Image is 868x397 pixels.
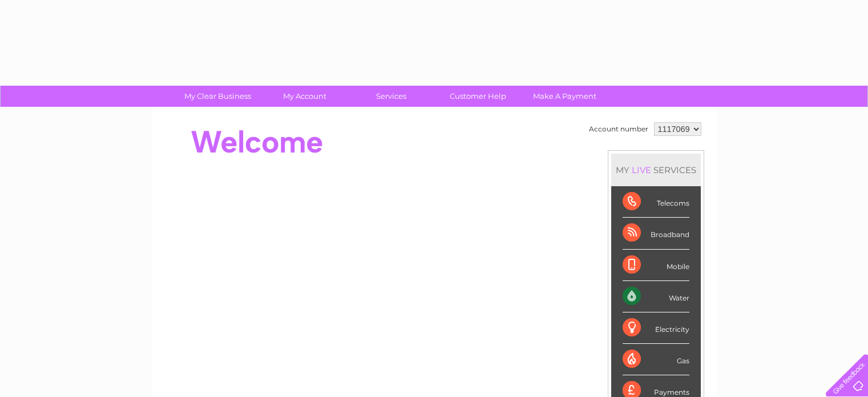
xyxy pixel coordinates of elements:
div: Water [623,281,689,312]
td: Account number [586,119,651,139]
div: Mobile [623,250,689,281]
div: Gas [623,344,689,375]
div: LIVE [629,165,653,175]
div: MY SERVICES [611,154,701,186]
div: Broadband [623,218,689,249]
a: My Clear Business [171,86,265,107]
a: Make A Payment [518,86,612,107]
a: My Account [257,86,352,107]
div: Telecoms [623,186,689,218]
a: Customer Help [431,86,525,107]
a: Services [344,86,438,107]
div: Electricity [623,312,689,344]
